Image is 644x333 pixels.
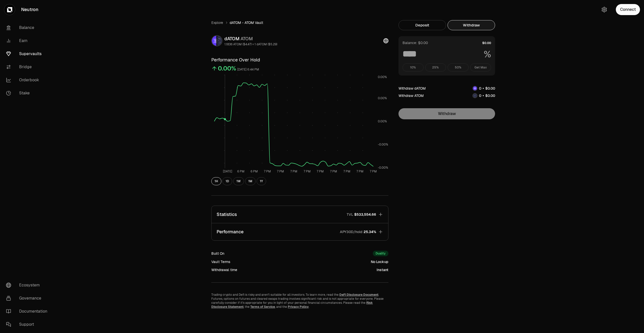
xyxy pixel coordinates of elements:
[211,301,373,309] a: Risk Disclosure Statement
[398,20,446,30] button: Deposit
[288,305,309,309] a: Privacy Policy
[212,223,388,240] button: PerformanceAPY30D/hold25.34%
[343,169,350,173] tspan: 7 PM
[2,21,54,34] a: Balance
[211,259,230,264] div: Vault Terms
[211,177,221,185] button: 1H
[224,35,277,42] div: dATOM
[290,169,297,173] tspan: 7 PM
[378,119,387,123] tspan: 0.00%
[377,267,388,272] div: Instant
[237,169,245,173] tspan: 6 PM
[211,56,388,63] h3: Performance Over Hold
[2,60,54,73] a: Bridge
[211,251,224,256] div: Built On
[378,166,388,170] tspan: -0.00%
[473,86,477,90] img: dATOM Logo
[2,47,54,60] a: Supervaults
[257,177,266,185] button: 1Y
[211,20,223,25] a: Explore
[371,259,388,264] div: No Lockup
[356,169,364,173] tspan: 7 PM
[264,169,271,173] tspan: 7 PM
[616,4,640,15] button: Connect
[317,169,324,173] tspan: 7 PM
[211,267,237,272] div: Withdrawal time
[370,169,377,173] tspan: 7 PM
[354,212,376,217] span: $533,554.66
[222,177,232,185] button: 1D
[347,212,353,217] p: TVL
[233,177,244,185] button: 1W
[237,67,259,72] div: [DATE] 6:44 PM
[212,206,388,223] button: StatisticsTVL$533,554.66
[211,293,388,297] p: Trading crypto and Defi is risky and aren't suitable for all investors. To learn more, read the .
[230,20,263,25] span: dATOM - ATOM Vault
[339,293,378,297] a: DeFi Disclosure Document
[245,177,256,185] button: 1M
[212,36,216,46] img: dATOM Logo
[398,86,426,91] div: Withdraw dATOM
[211,297,388,309] p: Futures, options on futures and cleared swaps trading involves significant risk and is not approp...
[473,94,477,98] img: ATOM Logo
[448,20,495,30] button: Withdraw
[240,36,253,42] span: ATOM
[373,251,388,256] div: Duality
[251,169,258,173] tspan: 6 PM
[211,20,388,25] nav: breadcrumb
[484,49,491,59] span: %
[217,228,244,235] p: Performance
[250,305,275,309] a: Terms of Service
[217,36,222,46] img: ATOM Logo
[378,96,387,100] tspan: 0.00%
[340,229,363,234] p: APY30D/hold
[2,87,54,100] a: Stake
[2,279,54,292] a: Ecosystem
[218,64,236,72] div: 0.00%
[223,169,232,173] tspan: [DATE]
[403,40,428,45] div: Balance: $0.00
[2,73,54,87] a: Orderbook
[304,169,311,173] tspan: 7 PM
[378,75,387,79] tspan: 0.00%
[277,169,284,173] tspan: 7 PM
[2,292,54,305] a: Governance
[2,305,54,318] a: Documentation
[330,169,337,173] tspan: 7 PM
[2,34,54,47] a: Earn
[398,93,424,98] div: Withdraw ATOM
[364,229,376,234] span: 25.34%
[224,42,277,46] div: 1.1836 ATOM ($4.47) = 1 dATOM ($5.29)
[217,211,237,218] p: Statistics
[378,142,388,146] tspan: -0.00%
[2,318,54,331] a: Support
